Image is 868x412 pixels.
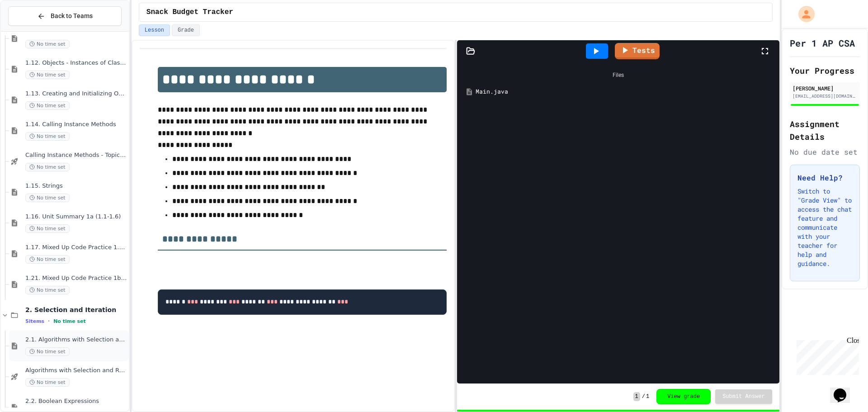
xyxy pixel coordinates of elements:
span: No time set [53,318,86,324]
span: 1.15. Strings [25,182,127,190]
span: No time set [25,163,70,171]
div: Main.java [476,87,774,96]
div: [PERSON_NAME] [793,84,857,92]
h2: Assignment Details [790,118,860,143]
span: No time set [25,347,70,356]
span: No time set [25,255,70,264]
button: Lesson [139,24,170,36]
button: Back to Teams [8,6,122,26]
span: Algorithms with Selection and Repetition - Topic 2.1 [25,367,127,374]
div: My Account [789,4,817,24]
span: No time set [25,132,70,141]
span: 2. Selection and Iteration [25,306,127,314]
span: 1 [646,393,649,400]
span: 1.12. Objects - Instances of Classes [25,59,127,67]
span: • [48,317,50,325]
span: No time set [25,40,70,48]
span: Submit Answer [722,393,765,400]
h1: Per 1 AP CSA [790,37,855,49]
span: No time set [25,286,70,294]
span: 1.17. Mixed Up Code Practice 1.1-1.6 [25,244,127,251]
button: Grade [172,24,200,36]
div: No due date set [790,147,860,157]
div: Chat with us now!Close [4,4,62,57]
span: No time set [25,71,70,79]
div: [EMAIL_ADDRESS][DOMAIN_NAME] [793,93,857,99]
span: 1 [633,392,640,401]
a: Tests [615,43,660,59]
iframe: chat widget [830,376,859,403]
h2: Your Progress [790,64,860,77]
span: No time set [25,378,70,387]
span: 1.21. Mixed Up Code Practice 1b (1.7-1.15) [25,275,127,282]
span: Snack Budget Tracker [146,7,233,18]
span: 2.2. Boolean Expressions [25,398,127,405]
iframe: chat widget [793,336,859,375]
span: No time set [25,101,70,110]
span: 5 items [25,318,44,324]
span: 2.1. Algorithms with Selection and Repetition [25,336,127,344]
button: Submit Answer [715,389,772,404]
h3: Need Help? [797,172,852,183]
span: 1.13. Creating and Initializing Objects: Constructors [25,90,127,98]
div: Files [462,66,775,84]
span: 1.16. Unit Summary 1a (1.1-1.6) [25,213,127,221]
button: View grade [656,389,711,404]
p: Switch to "Grade View" to access the chat feature and communicate with your teacher for help and ... [797,187,852,268]
span: Calling Instance Methods - Topic 1.14 [25,152,127,159]
span: 1.14. Calling Instance Methods [25,121,127,128]
span: / [642,393,645,400]
span: No time set [25,194,70,202]
span: Back to Teams [51,11,93,21]
span: No time set [25,224,70,233]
